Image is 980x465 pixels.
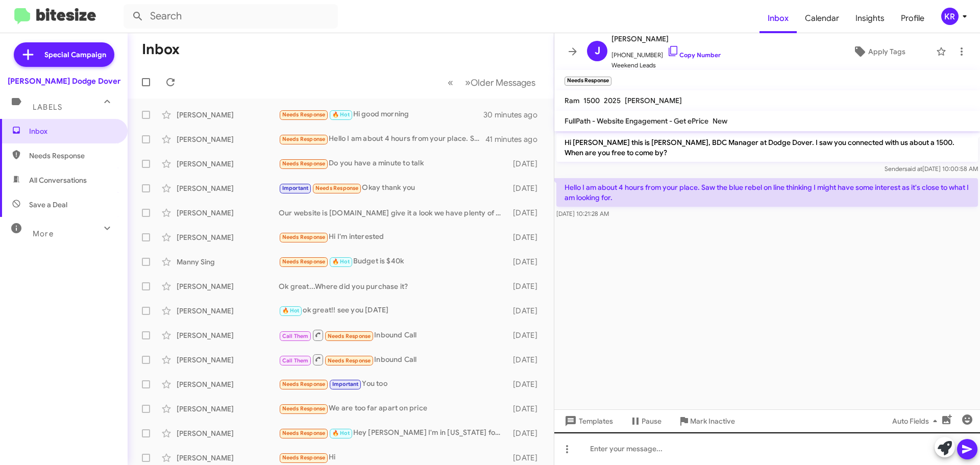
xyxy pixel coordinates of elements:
div: Hey [PERSON_NAME] I'm in [US_STATE] for parents weekend! Let's talk [DATE]. Thx [279,427,508,439]
div: [PERSON_NAME] [177,110,279,120]
span: said at [904,165,922,173]
div: [DATE] [508,159,546,169]
div: [PERSON_NAME] [177,379,279,389]
button: Mark Inactive [670,412,743,430]
div: KR [941,8,959,25]
nav: Page navigation example [442,72,542,93]
span: Needs Response [282,160,326,167]
div: [PERSON_NAME] [177,159,279,169]
span: Needs Response [29,151,116,161]
div: Hi [279,452,508,463]
span: Needs Response [282,405,326,412]
span: Needs Response [315,185,359,191]
span: Important [282,185,309,191]
div: Okay thank you [279,182,508,194]
span: [PERSON_NAME] [611,33,721,45]
span: Weekend Leads [611,60,721,70]
h1: Inbox [142,41,180,58]
span: Needs Response [282,234,326,240]
div: [DATE] [508,428,546,438]
span: Important [332,381,359,387]
div: [PERSON_NAME] [177,281,279,291]
span: Mark Inactive [690,412,735,430]
a: Inbox [759,4,797,33]
div: Hello I am about 4 hours from your place. Saw the blue rebel on line thinking I might have some i... [279,133,485,145]
span: Pause [642,412,661,430]
div: [PERSON_NAME] [177,428,279,438]
div: Inbound Call [279,353,508,366]
div: You too [279,378,508,390]
div: [PERSON_NAME] [177,453,279,463]
span: [PHONE_NUMBER] [611,45,721,60]
div: Our website is [DOMAIN_NAME] give it a look we have plenty of vehicles [279,208,508,218]
a: Special Campaign [14,42,114,67]
span: Inbox [29,126,116,136]
button: Auto Fields [884,412,949,430]
span: 🔥 Hot [332,258,350,265]
div: 41 minutes ago [485,134,546,144]
div: 30 minutes ago [484,110,546,120]
div: [DATE] [508,355,546,365]
div: [PERSON_NAME] [177,330,279,340]
span: « [448,76,453,89]
span: Needs Response [282,430,326,436]
span: [PERSON_NAME] [625,96,682,105]
span: FullPath - Website Engagement - Get ePrice [565,116,708,126]
span: Needs Response [282,454,326,461]
a: Copy Number [667,51,721,59]
div: [DATE] [508,208,546,218]
a: Profile [893,4,933,33]
p: Hi [PERSON_NAME] this is [PERSON_NAME], BDC Manager at Dodge Dover. I saw you connected with us a... [556,133,978,162]
div: [DATE] [508,281,546,291]
div: ok great!! see you [DATE] [279,305,508,316]
small: Needs Response [565,77,611,86]
span: Apply Tags [868,42,905,61]
button: Templates [554,412,621,430]
span: [DATE] 10:21:28 AM [556,210,609,217]
div: [DATE] [508,257,546,267]
a: Calendar [797,4,847,33]
div: Hi good morning [279,109,484,120]
button: Previous [442,72,459,93]
a: Insights [847,4,893,33]
div: [PERSON_NAME] [177,355,279,365]
div: [PERSON_NAME] [177,404,279,414]
div: [PERSON_NAME] Dodge Dover [8,76,120,86]
span: 2025 [604,96,621,105]
button: Apply Tags [826,42,931,61]
div: Do you have a minute to talk [279,158,508,169]
div: [DATE] [508,306,546,316]
span: Call Them [282,357,309,364]
div: [DATE] [508,330,546,340]
span: Sender [DATE] 10:00:58 AM [885,165,978,173]
span: Needs Response [328,333,371,339]
span: Needs Response [282,381,326,387]
span: Save a Deal [29,200,67,210]
span: Needs Response [328,357,371,364]
span: 🔥 Hot [332,430,350,436]
span: Templates [562,412,613,430]
div: [DATE] [508,453,546,463]
div: Hi I'm interested [279,231,508,243]
span: Needs Response [282,111,326,118]
button: Next [459,72,542,93]
div: [PERSON_NAME] [177,134,279,144]
span: » [465,76,471,89]
span: Ram [565,96,579,105]
span: 🔥 Hot [282,307,300,314]
button: Pause [621,412,670,430]
span: More [33,229,54,238]
div: Budget is $40k [279,256,508,267]
div: Ok great...Where did you purchase it? [279,281,508,291]
div: [DATE] [508,183,546,193]
button: KR [933,8,969,25]
span: Older Messages [471,77,535,88]
span: Labels [33,103,62,112]
span: All Conversations [29,175,87,185]
input: Search [124,4,338,29]
span: New [713,116,727,126]
div: Inbound Call [279,329,508,341]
